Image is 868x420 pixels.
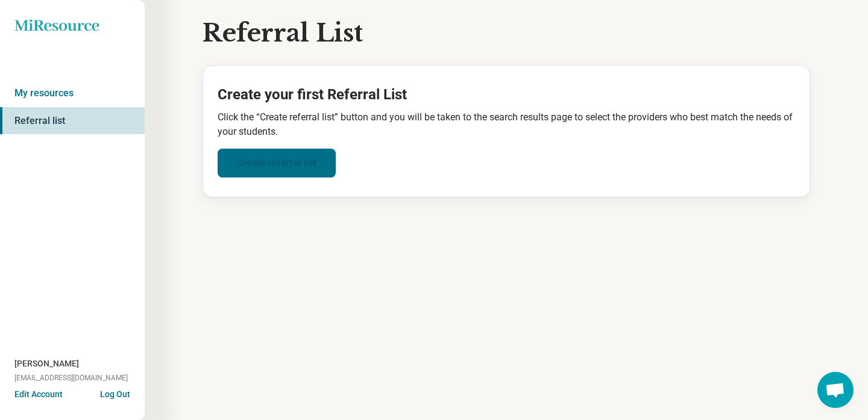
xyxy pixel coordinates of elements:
[203,19,363,47] h1: Referral List
[14,357,79,370] span: [PERSON_NAME]
[218,149,336,178] a: Create referral list
[218,85,795,105] h2: Create your first Referral List
[14,372,128,383] span: [EMAIL_ADDRESS][DOMAIN_NAME]
[218,110,795,139] p: Click the “Create referral list” button and you will be taken to the search results page to selec...
[14,388,63,401] button: Edit Account
[817,372,854,408] div: Open chat
[100,388,130,398] button: Log Out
